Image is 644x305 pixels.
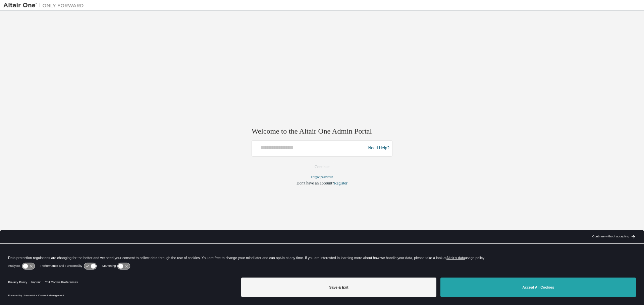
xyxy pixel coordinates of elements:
[297,181,334,185] span: Don't have an account?
[3,2,87,9] img: Altair One
[311,175,333,179] a: Forgot password
[334,181,347,185] a: Register
[368,148,389,149] a: Need Help?
[252,127,392,136] h2: Welcome to the Altair One Admin Portal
